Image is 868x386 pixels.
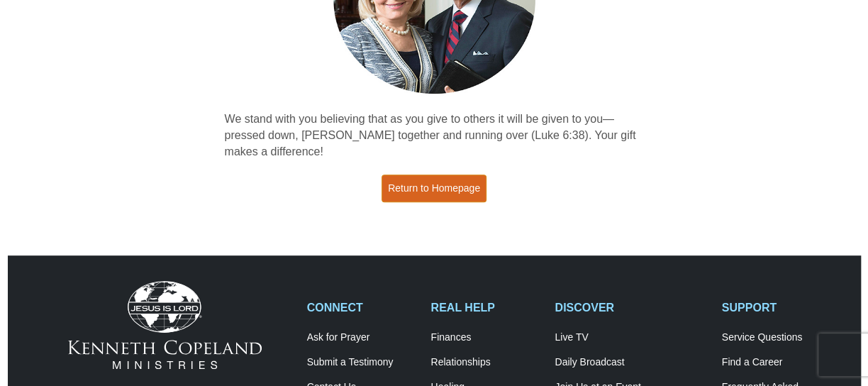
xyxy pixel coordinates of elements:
[307,301,416,314] h2: CONNECT
[555,331,706,344] a: Live TV
[722,331,831,344] a: Service Questions
[68,281,262,369] img: Kenneth Copeland Ministries
[307,356,416,369] a: Submit a Testimony
[722,301,831,314] h2: SUPPORT
[307,331,416,344] a: Ask for Prayer
[382,175,486,202] a: Return to Homepage
[430,331,540,344] a: Finances
[722,356,831,369] a: Find a Career
[430,356,540,369] a: Relationships
[555,301,706,314] h2: DISCOVER
[555,356,706,369] a: Daily Broadcast
[225,111,644,160] p: We stand with you believing that as you give to others it will be given to you—pressed down, [PER...
[430,301,540,314] h2: REAL HELP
